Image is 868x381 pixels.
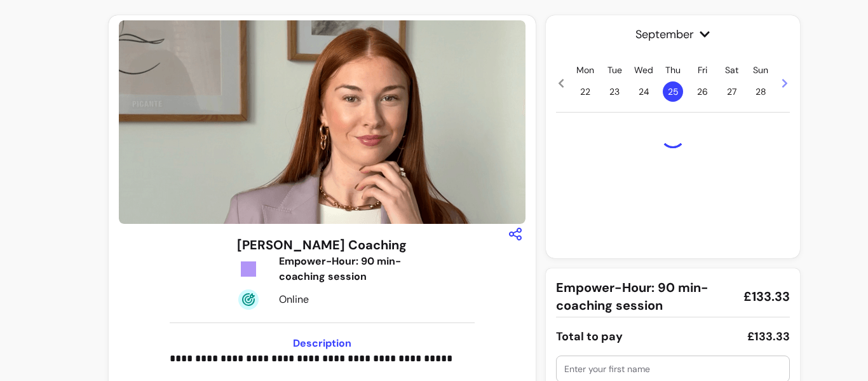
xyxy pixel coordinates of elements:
[279,292,421,307] div: Online
[237,236,407,254] h3: [PERSON_NAME] Coaching
[170,336,475,351] h3: Description
[698,64,707,76] p: Fri
[634,81,654,102] span: 24
[556,328,623,345] div: Total to pay
[663,81,683,102] span: 25
[753,64,768,76] p: Sun
[564,363,782,375] input: Enter your first name
[607,64,622,76] p: Tue
[725,64,738,76] p: Sat
[692,81,712,102] span: 26
[743,287,790,305] span: £133.33
[750,81,771,102] span: 28
[575,81,595,102] span: 22
[747,328,790,345] div: £133.33
[556,25,790,43] span: September
[556,279,733,314] span: Empower-Hour: 90 min-coaching session
[279,254,421,284] div: Empower-Hour: 90 min-coaching session
[634,64,653,76] p: Wed
[119,20,526,224] img: https://d22cr2pskkweo8.cloudfront.net/26305610-d759-4c78-9f80-ca9a42403e3b
[660,123,686,148] div: Loading
[721,81,742,102] span: 27
[576,64,594,76] p: Mon
[604,81,625,102] span: 23
[665,64,681,76] p: Thu
[238,259,259,279] img: Tickets Icon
